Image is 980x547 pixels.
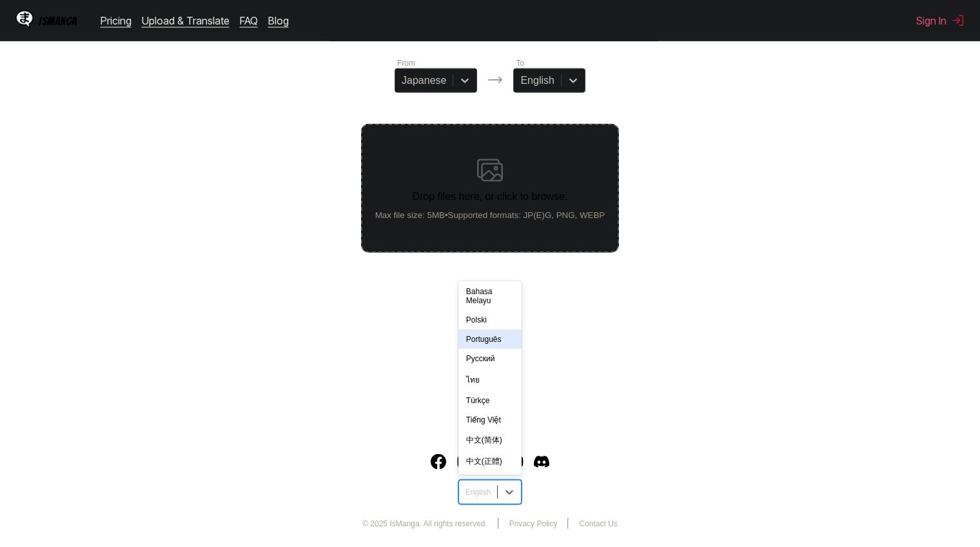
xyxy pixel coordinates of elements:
[39,15,77,27] div: IsManga
[952,14,965,27] img: Sign out
[431,454,446,470] a: Facebook
[268,14,289,27] a: Blog
[458,451,522,472] div: 中文(正體)
[458,310,522,330] div: Polski
[465,488,467,497] input: Select language
[458,391,522,410] div: Türkçe
[142,14,230,27] a: Upload & Translate
[456,454,472,470] a: Instagram
[458,330,522,349] div: Português
[458,282,522,310] div: Bahasa Melayu
[916,14,965,27] button: Sign In
[458,430,522,451] div: 中文(简体)
[487,72,503,88] img: Languages icon
[458,410,522,430] div: Tiếng Việt
[534,454,549,470] img: IsManga Discord
[365,191,616,203] p: Drop files here, or click to browse.
[516,59,524,68] label: To
[431,454,446,470] img: IsManga Facebook
[458,368,522,391] div: ไทย
[509,519,558,528] a: Privacy Policy
[15,10,34,28] img: IsManga Logo
[456,454,472,470] img: IsManga Instagram
[15,10,101,31] a: IsManga LogoIsManga
[534,454,549,470] a: Discord
[365,210,616,220] small: Max file size: 5MB • Supported formats: JP(E)G, PNG, WEBP
[240,14,258,27] a: FAQ
[397,59,415,68] label: From
[101,14,132,27] a: Pricing
[362,519,487,528] span: © 2025 IsManga. All rights reserved.
[458,349,522,368] div: Русский
[579,519,617,528] a: Contact Us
